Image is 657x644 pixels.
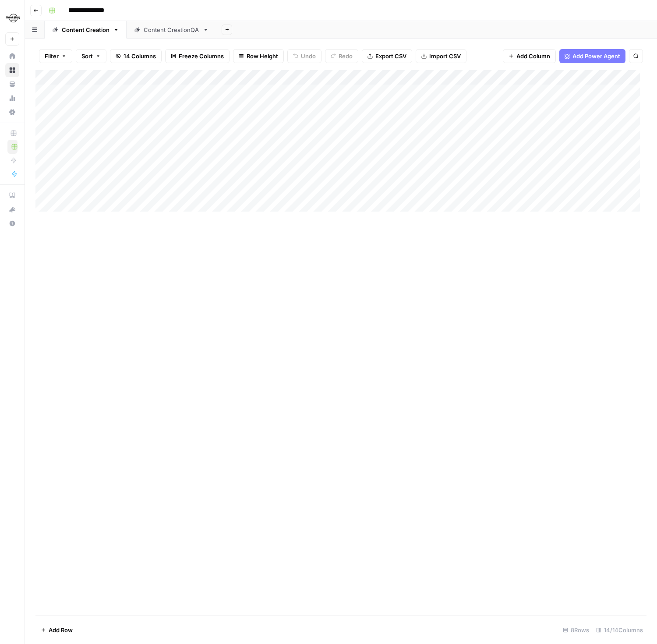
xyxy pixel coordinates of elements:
span: Row Height [247,52,278,60]
span: Import CSV [429,52,461,60]
button: Import CSV [416,49,466,63]
a: Content CreationQA [127,21,216,39]
a: Your Data [5,77,19,91]
div: What's new? [6,203,19,216]
button: Freeze Columns [165,49,230,63]
span: Filter [45,52,59,60]
button: Sort [76,49,106,63]
span: 14 Columns [124,52,156,60]
button: Filter [39,49,72,63]
button: Redo [325,49,358,63]
span: Redo [339,52,353,60]
button: 14 Columns [110,49,162,63]
div: 14/14 Columns [593,623,646,637]
button: Undo [287,49,321,63]
div: Content Creation [62,25,109,34]
span: Sort [81,52,93,60]
span: Add Power Agent [572,52,620,60]
button: Workspace: Hard Rock Digital [5,7,19,29]
span: Export CSV [375,52,406,60]
a: Content Creation [45,21,127,39]
a: Usage [5,91,19,105]
button: Add Column [503,49,556,63]
button: What's new? [5,202,19,216]
div: Content CreationQA [144,25,199,34]
button: Add Row [35,623,78,637]
button: Add Power Agent [559,49,625,63]
button: Row Height [233,49,284,63]
img: Hard Rock Digital Logo [5,10,21,26]
a: AirOps Academy [5,188,19,202]
button: Export CSV [362,49,412,63]
button: Help + Support [5,216,19,230]
span: Freeze Columns [179,52,224,60]
div: 8 Rows [559,623,593,637]
a: Settings [5,105,19,119]
span: Undo [301,52,316,60]
a: Browse [5,63,19,77]
span: Add Row [49,626,73,634]
a: Home [5,49,19,63]
span: Add Column [516,52,550,60]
